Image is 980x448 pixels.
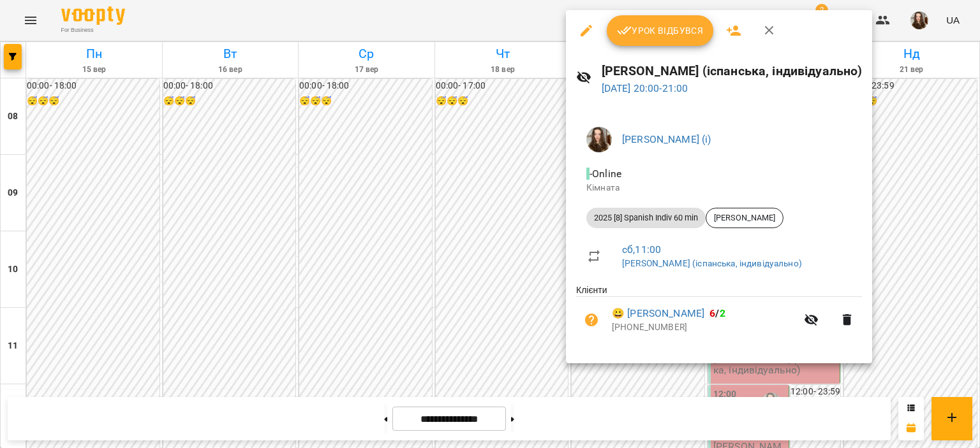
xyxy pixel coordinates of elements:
[586,182,852,194] p: Кімната
[617,23,704,38] span: Урок відбувся
[607,15,714,46] button: Урок відбувся
[602,82,688,94] a: [DATE] 20:00-21:00
[586,127,612,152] img: f828951e34a2a7ae30fa923eeeaf7e77.jpg
[622,243,661,256] a: сб , 11:00
[586,212,706,224] span: 2025 [8] Spanish Indiv 60 min
[622,133,711,145] a: [PERSON_NAME] (і)
[709,307,715,319] span: 6
[612,306,704,321] a: 😀 [PERSON_NAME]
[709,307,725,319] b: /
[622,258,802,268] a: [PERSON_NAME] (іспанська, індивідуально)
[720,307,725,319] span: 2
[586,168,624,180] span: - Online
[602,61,863,81] h6: [PERSON_NAME] (іспанська, індивідуально)
[612,321,796,334] p: [PHONE_NUMBER]
[706,208,783,228] div: [PERSON_NAME]
[576,284,862,347] ul: Клієнти
[706,212,783,224] span: [PERSON_NAME]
